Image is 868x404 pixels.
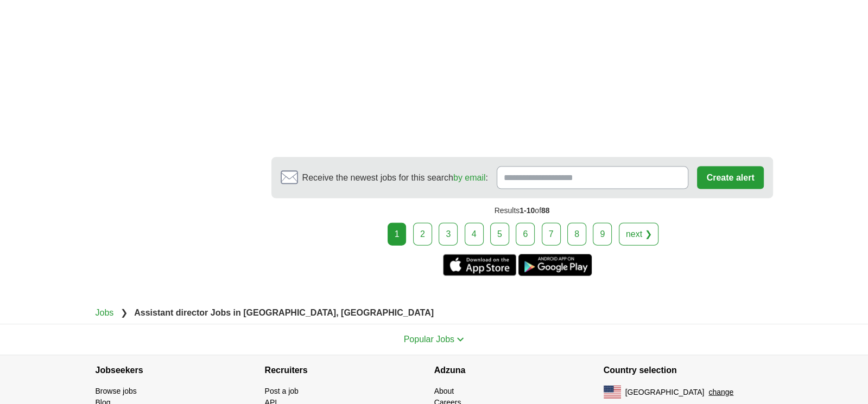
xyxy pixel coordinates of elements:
[388,223,407,246] div: 1
[697,166,763,189] button: Create alert
[625,387,705,398] span: [GEOGRAPHIC_DATA]
[541,206,550,215] span: 88
[604,355,773,386] h4: Country selection
[465,223,484,246] a: 4
[453,173,486,182] a: by email
[593,223,612,246] a: 9
[542,223,561,246] a: 7
[518,254,592,276] a: Get the Android app
[302,171,488,184] span: Receive the newest jobs for this search :
[265,387,299,395] a: Post a job
[490,223,509,246] a: 5
[121,308,128,317] span: ❯
[96,308,114,317] a: Jobs
[404,335,454,344] span: Popular Jobs
[434,387,454,395] a: About
[96,387,137,395] a: Browse jobs
[708,387,733,398] button: change
[443,254,516,276] a: Get the iPhone app
[516,223,535,246] a: 6
[567,223,586,246] a: 8
[439,223,458,246] a: 3
[604,386,621,399] img: US flag
[519,206,535,215] span: 1-10
[413,223,432,246] a: 2
[271,198,773,223] div: Results of
[134,308,434,317] strong: Assistant director Jobs in [GEOGRAPHIC_DATA], [GEOGRAPHIC_DATA]
[457,337,464,342] img: toggle icon
[619,223,659,246] a: next ❯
